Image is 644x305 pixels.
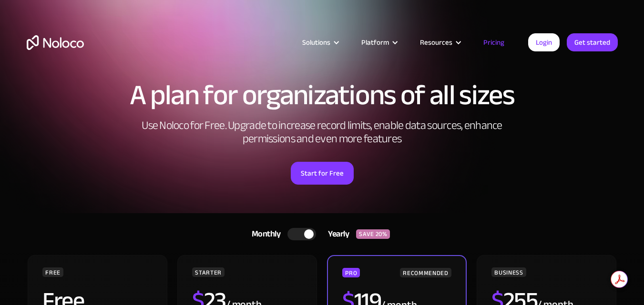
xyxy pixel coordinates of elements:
[192,267,224,277] div: STARTER
[471,36,516,49] a: Pricing
[302,36,330,49] div: Solutions
[316,227,356,241] div: Yearly
[349,36,408,49] div: Platform
[240,227,288,241] div: Monthly
[132,119,513,146] h2: Use Noloco for Free. Upgrade to increase record limits, enable data sources, enhance permissions ...
[491,267,526,277] div: BUSINESS
[342,268,360,277] div: PRO
[400,268,451,277] div: RECOMMENDED
[291,162,354,185] a: Start for Free
[356,229,390,239] div: SAVE 20%
[27,81,618,109] h1: A plan for organizations of all sizes
[42,267,63,277] div: FREE
[420,36,452,49] div: Resources
[408,36,471,49] div: Resources
[528,33,560,51] a: Login
[567,33,618,51] a: Get started
[27,35,84,50] a: home
[361,36,389,49] div: Platform
[290,36,349,49] div: Solutions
